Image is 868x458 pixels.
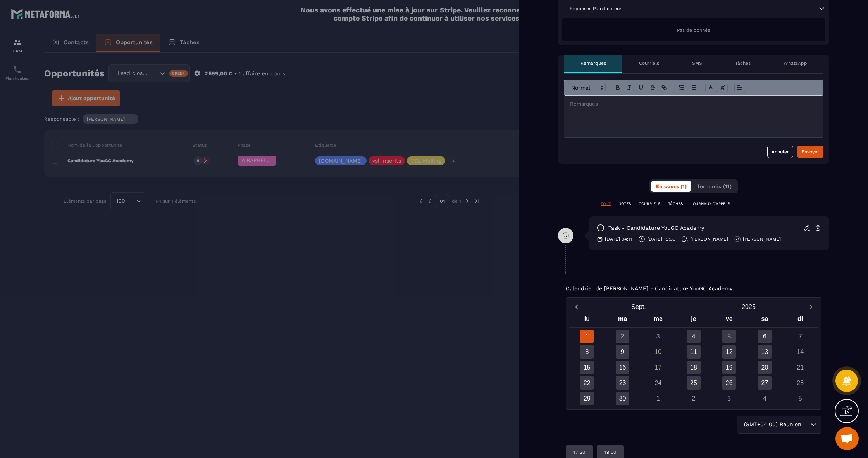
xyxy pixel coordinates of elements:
[651,181,691,192] button: En cours (1)
[573,449,585,455] p: 17:30
[604,449,616,455] p: 19:00
[692,60,702,66] p: SMS
[758,376,772,390] div: 27
[722,345,736,359] div: 12
[580,330,594,343] div: 1
[580,392,594,405] div: 29
[767,146,793,158] button: Annuler
[687,376,701,390] div: 25
[758,345,772,359] div: 13
[794,345,807,359] div: 14
[687,345,701,359] div: 11
[758,361,772,374] div: 20
[580,345,594,359] div: 8
[747,314,783,327] div: sa
[608,224,704,232] p: task - Candidature YouGC Academy
[639,60,659,66] p: Courriels
[722,376,736,390] div: 26
[651,330,665,343] div: 3
[580,60,606,66] p: Remarques
[711,314,747,327] div: ve
[651,361,665,374] div: 17
[580,376,594,390] div: 22
[651,376,665,390] div: 24
[616,330,629,343] div: 2
[687,361,701,374] div: 18
[794,376,807,390] div: 28
[794,361,807,374] div: 21
[570,5,622,12] p: Réponses Planificateur
[616,345,629,359] div: 9
[584,300,694,314] button: Open months overlay
[782,314,818,327] div: di
[735,60,751,66] p: Tâches
[656,183,687,189] span: En cours (1)
[758,392,772,405] div: 4
[758,330,772,343] div: 6
[803,420,809,429] input: Search for option
[743,236,781,242] p: [PERSON_NAME]
[580,361,594,374] div: 15
[742,420,803,429] span: (GMT+04:00) Reunion
[651,392,665,405] div: 1
[687,330,701,343] div: 4
[801,148,819,156] div: Envoyer
[694,300,804,314] button: Open years overlay
[676,314,711,327] div: je
[737,416,821,434] div: Search for option
[605,236,632,242] p: [DATE] 04:11
[569,302,584,312] button: Previous month
[797,146,823,158] button: Envoyer
[569,330,818,405] div: Calendar days
[722,330,736,343] div: 5
[691,201,730,206] p: JOURNAUX D'APPELS
[692,181,736,192] button: Terminés (11)
[668,201,683,206] p: TÂCHES
[794,330,807,343] div: 7
[784,60,807,66] p: WhatsApp
[616,392,629,405] div: 30
[605,314,641,327] div: ma
[616,361,629,374] div: 16
[722,361,736,374] div: 19
[569,314,818,405] div: Calendar wrapper
[647,236,675,242] p: [DATE] 18:30
[697,183,732,189] span: Terminés (11)
[569,314,605,327] div: lu
[677,28,710,33] span: Pas de donnée
[601,201,611,206] p: TOUT
[690,236,728,242] p: [PERSON_NAME]
[651,345,665,359] div: 10
[618,201,631,206] p: NOTES
[616,376,629,390] div: 23
[835,427,859,450] a: Ouvrir le chat
[687,392,701,405] div: 2
[566,285,732,291] p: Calendrier de [PERSON_NAME] - Candidature YouGC Academy
[722,392,736,405] div: 3
[794,392,807,405] div: 5
[639,201,660,206] p: COURRIELS
[804,302,818,312] button: Next month
[640,314,676,327] div: me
